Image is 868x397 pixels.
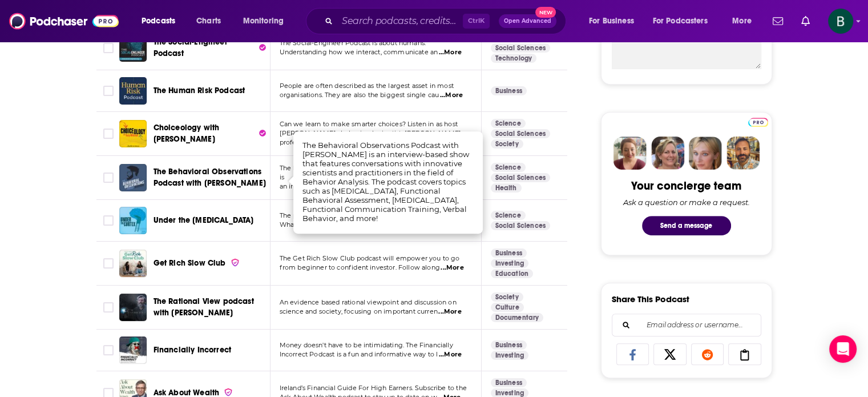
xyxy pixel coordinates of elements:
span: The Behavioral Observations Podcast with [PERSON_NAME] [154,167,266,188]
a: Financially Incorrect [119,336,147,364]
a: Social Sciences [491,43,551,53]
button: Open AdvancedNew [499,14,556,28]
a: Documentary [491,313,544,322]
span: Toggle select row [103,258,114,268]
button: open menu [581,12,648,30]
a: Pro website [748,116,768,127]
a: Social Sciences [491,221,551,230]
span: Get Rich Slow Club [154,258,226,268]
span: ...More [441,263,463,272]
span: The Get Rich Slow Club podcast will empower you to go [280,254,460,262]
img: The Social-Engineer Podcast [119,34,147,62]
span: Financially Incorrect [154,345,232,355]
span: The Human Risk Podcast [154,86,245,95]
span: an interview-based show that features conversatio [280,182,439,190]
img: Under the Cortex [119,207,147,234]
span: from beginner to confident investor. Follow along [280,263,440,271]
a: The Behavioral Observations Podcast with [PERSON_NAME] [154,166,267,189]
a: Business [491,340,527,350]
span: organisations. They are also the biggest single cau [280,91,439,99]
a: Get Rich Slow Club [154,258,240,269]
span: Understanding how we interact, communicate an [280,48,438,56]
input: Search podcasts, credits, & more... [337,12,463,30]
div: Your concierge team [631,179,741,193]
a: Society [491,292,523,302]
a: Culture [491,303,524,312]
img: User Profile [828,9,853,34]
button: open menu [235,12,298,30]
span: [PERSON_NAME]--behavioral scientist, [PERSON_NAME] profe [280,129,462,146]
a: The Social-Engineer Podcast [154,37,267,59]
img: verified Badge [224,387,233,397]
button: Send a message [642,216,731,235]
div: Search podcasts, credits, & more... [317,8,577,34]
span: The Rational View podcast with [PERSON_NAME] [154,296,254,318]
span: Ireland’s Financial Guide For High Earners. Subscribe to the [280,384,467,392]
div: Search followers [612,314,761,336]
span: ...More [438,307,461,316]
a: Business [491,86,527,95]
span: What does science tell us about the way the think, [280,220,439,228]
a: Society [491,139,523,149]
a: Business [491,248,527,258]
span: The Social-Engineer Podcast [154,37,228,58]
span: Toggle select row [103,86,114,96]
div: Ask a question or make a request. [623,198,750,207]
a: The Rational View podcast with Dr. Al Scott [119,294,147,321]
a: Share on Reddit [691,343,724,365]
span: New [535,7,556,18]
img: Podchaser - Follow, Share and Rate Podcasts [9,10,119,32]
span: Logged in as betsy46033 [828,9,853,34]
span: Incorrect Podcast is a fun and informative way to l [280,350,438,358]
span: Money doesn't have to be intimidating. The Financially [280,341,453,349]
span: The Social-Engineer Podcast is about humans. [280,39,426,47]
img: Get Rich Slow Club [119,250,147,277]
a: Health [491,183,522,193]
a: The Rational View podcast with [PERSON_NAME] [154,296,267,319]
img: Jules Profile [689,137,722,170]
span: Toggle select row [103,215,114,226]
span: Open Advanced [504,18,551,24]
a: Under the [MEDICAL_DATA] [154,215,254,226]
span: Ctrl K [463,14,490,29]
span: The Behavioral Observations Podcast with [PERSON_NAME] is [280,164,471,181]
img: Jon Profile [726,137,760,170]
span: Toggle select row [103,345,114,355]
button: open menu [134,12,190,30]
a: Social Sciences [491,129,551,138]
a: Share on Facebook [616,343,649,365]
a: Copy Link [728,343,761,365]
img: verified Badge [231,258,240,267]
button: Show profile menu [828,9,853,34]
img: The Human Risk Podcast [119,77,147,105]
a: Charts [189,12,228,30]
a: Business [491,378,527,387]
a: The Behavioral Observations Podcast with Matt Cicoria [119,164,147,191]
img: Sydney Profile [613,137,647,170]
a: Social Sciences [491,173,551,182]
a: Financially Incorrect [154,344,232,356]
a: Show notifications dropdown [768,11,788,31]
a: Investing [491,351,529,360]
img: Barbara Profile [651,137,684,170]
a: Show notifications dropdown [797,11,814,31]
span: More [732,13,752,29]
a: Science [491,211,526,220]
span: An evidence based rational viewpoint and discussion on [280,298,457,306]
span: Under the [MEDICAL_DATA] [154,215,254,225]
a: Choiceology with Katy Milkman [119,120,147,147]
span: People are often described as the largest asset in most [280,82,454,90]
a: Science [491,119,526,128]
span: Choiceology with [PERSON_NAME] [154,123,220,144]
a: Technology [491,54,537,63]
span: For Business [589,13,634,29]
h3: Share This Podcast [612,294,689,304]
button: open menu [645,12,724,30]
span: Toggle select row [103,43,114,53]
span: Toggle select row [103,302,114,312]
